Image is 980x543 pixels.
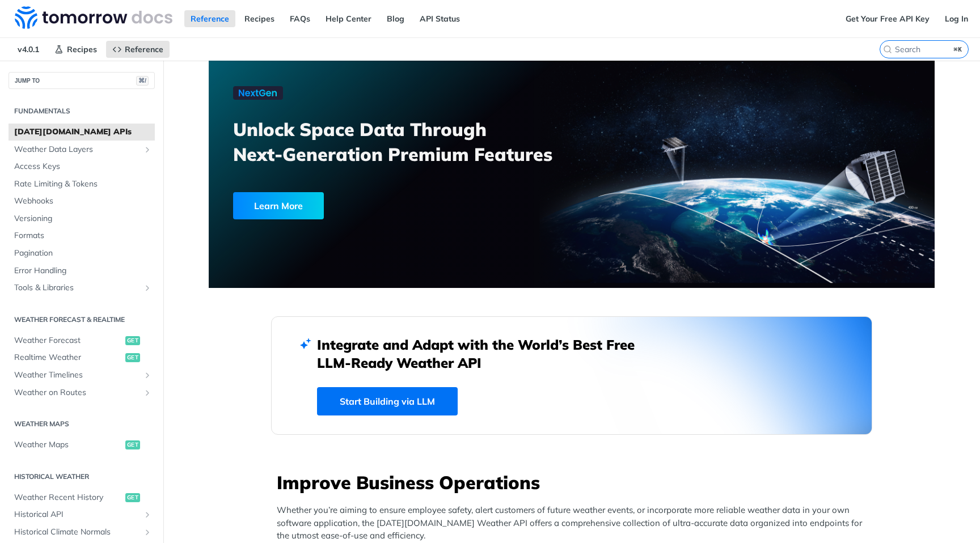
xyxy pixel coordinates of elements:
[143,283,152,292] button: Show subpages for Tools & Libraries
[9,106,155,116] h2: Fundamentals
[14,370,140,381] span: Weather Timelines
[106,41,170,58] a: Reference
[233,86,283,100] img: NextGen
[125,440,140,449] span: get
[14,126,152,138] span: [DATE][DOMAIN_NAME] APIs
[9,158,155,175] a: Access Keys
[125,353,140,362] span: get
[14,509,140,520] span: Historical API
[9,489,155,506] a: Weather Recent Historyget
[951,44,965,55] kbd: ⌘K
[11,41,45,58] span: v4.0.1
[9,193,155,210] a: Webhooks
[14,230,152,241] span: Formats
[9,141,155,158] a: Weather Data LayersShow subpages for Weather Data Layers
[67,44,97,54] span: Recipes
[136,76,149,86] span: ⌘/
[9,367,155,384] a: Weather TimelinesShow subpages for Weather Timelines
[233,117,584,167] h3: Unlock Space Data Through Next-Generation Premium Features
[317,336,652,372] h2: Integrate and Adapt with the World’s Best Free LLM-Ready Weather API
[9,262,155,279] a: Error Handling
[9,72,155,89] button: JUMP TO⌘/
[9,349,155,366] a: Realtime Weatherget
[319,10,378,27] a: Help Center
[9,210,155,227] a: Versioning
[233,192,514,219] a: Learn More
[14,527,140,538] span: Historical Climate Normals
[277,470,872,495] h3: Improve Business Operations
[9,436,155,453] a: Weather Mapsget
[125,493,140,502] span: get
[9,419,155,429] h2: Weather Maps
[14,335,122,346] span: Weather Forecast
[238,10,281,27] a: Recipes
[125,44,163,54] span: Reference
[9,176,155,193] a: Rate Limiting & Tokens
[9,506,155,523] a: Historical APIShow subpages for Historical API
[125,336,140,345] span: get
[381,10,411,27] a: Blog
[9,279,155,296] a: Tools & LibrariesShow subpages for Tools & Libraries
[233,192,324,219] div: Learn More
[14,492,122,503] span: Weather Recent History
[143,145,152,154] button: Show subpages for Weather Data Layers
[9,384,155,401] a: Weather on RoutesShow subpages for Weather on Routes
[14,387,140,398] span: Weather on Routes
[143,510,152,519] button: Show subpages for Historical API
[14,248,152,259] span: Pagination
[883,45,892,54] svg: Search
[143,528,152,537] button: Show subpages for Historical Climate Normals
[9,124,155,141] a: [DATE][DOMAIN_NAME] APIs
[14,179,152,190] span: Rate Limiting & Tokens
[9,332,155,349] a: Weather Forecastget
[14,144,140,155] span: Weather Data Layers
[48,41,103,58] a: Recipes
[939,10,974,27] a: Log In
[284,10,316,27] a: FAQs
[14,161,152,172] span: Access Keys
[9,315,155,325] h2: Weather Forecast & realtime
[14,196,152,207] span: Webhooks
[14,352,122,363] span: Realtime Weather
[9,472,155,482] h2: Historical Weather
[14,439,122,451] span: Weather Maps
[9,227,155,244] a: Formats
[143,388,152,397] button: Show subpages for Weather on Routes
[15,6,172,29] img: Tomorrow.io Weather API Docs
[14,213,152,224] span: Versioning
[143,371,152,380] button: Show subpages for Weather Timelines
[14,265,152,277] span: Error Handling
[317,387,458,415] a: Start Building via LLM
[413,10,466,27] a: API Status
[277,504,872,542] p: Whether you’re aiming to ensure employee safety, alert customers of future weather events, or inc...
[9,524,155,541] a: Historical Climate NormalsShow subpages for Historical Climate Normals
[9,245,155,262] a: Pagination
[184,10,235,27] a: Reference
[839,10,936,27] a: Get Your Free API Key
[14,282,140,294] span: Tools & Libraries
